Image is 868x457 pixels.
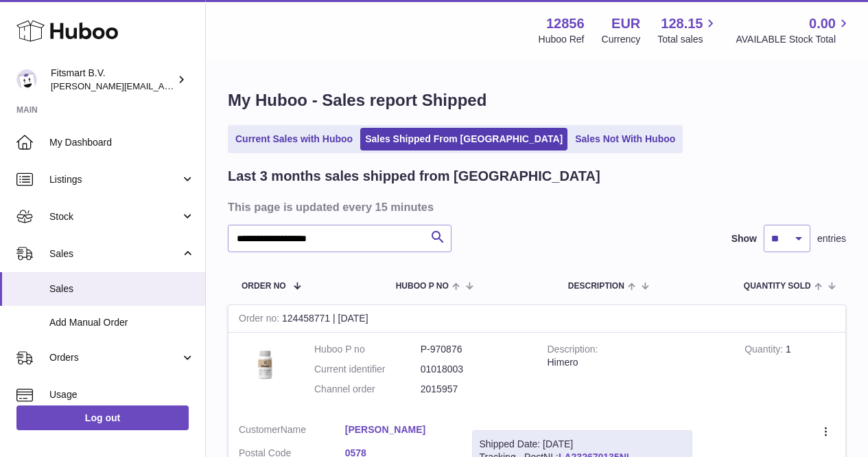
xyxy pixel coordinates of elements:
div: Fitsmart B.V. [51,67,174,93]
dt: Current identifier [314,363,421,376]
strong: Quantity [744,344,786,358]
span: AVAILABLE Stock Total [736,33,852,46]
span: My Dashboard [49,136,195,149]
div: Shipped Date: [DATE] [480,438,685,451]
span: Total sales [657,33,718,46]
img: 128561711358723.png [239,343,294,383]
span: Sales [49,282,195,296]
h2: Last 3 months sales shipped from [GEOGRAPHIC_DATA] [228,167,600,186]
h1: My Huboo - Sales report Shipped [228,89,846,111]
div: Himero [548,356,725,369]
span: 0.00 [809,14,836,33]
span: Quantity Sold [744,282,811,291]
a: Sales Shipped From [GEOGRAPHIC_DATA] [360,128,567,151]
dt: Huboo P no [314,343,421,356]
a: Sales Not With Huboo [570,128,680,151]
a: 128.15 Total sales [657,14,718,46]
div: Huboo Ref [539,33,585,46]
div: Currency [602,33,641,46]
dd: 01018003 [421,363,527,376]
h3: This page is updated every 15 minutes [228,199,843,214]
dd: P-970876 [421,343,527,356]
span: Stock [49,210,180,223]
img: jonathan@leaderoo.com [16,69,37,90]
span: [PERSON_NAME][EMAIL_ADDRESS][DOMAIN_NAME] [51,80,275,91]
a: Current Sales with Huboo [231,128,357,151]
a: Log out [16,405,189,430]
span: Description [568,282,624,291]
a: 0.00 AVAILABLE Stock Total [736,14,852,46]
span: Huboo P no [396,282,449,291]
span: Sales [49,247,180,260]
strong: EUR [611,14,640,33]
td: 1 [734,333,845,413]
a: [PERSON_NAME] [345,423,451,436]
label: Show [731,232,757,245]
span: Customer [239,424,281,435]
span: Listings [49,173,180,186]
span: Order No [242,282,286,291]
dt: Name [239,423,345,440]
dd: 2015957 [421,383,527,396]
strong: Order no [239,313,282,327]
span: entries [817,232,846,245]
dt: Channel order [314,383,421,396]
strong: 12856 [546,14,585,33]
span: Add Manual Order [49,316,195,329]
span: Orders [49,351,180,364]
strong: Description [548,344,598,358]
span: Usage [49,388,195,401]
div: 124458771 | [DATE] [228,305,845,333]
span: 128.15 [661,14,703,33]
